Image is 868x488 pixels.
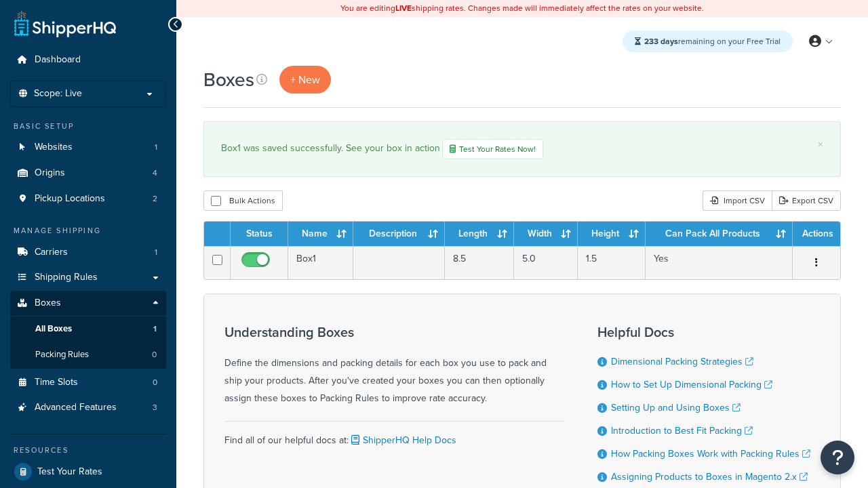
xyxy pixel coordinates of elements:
h1: Boxes [203,66,254,93]
td: 5.0 [514,246,578,279]
span: Shipping Rules [35,272,98,283]
li: Origins [10,161,166,186]
b: LIVE [395,2,412,14]
td: Yes [646,246,793,279]
a: Export CSV [772,190,841,211]
span: 1 [153,323,157,335]
th: Length : activate to sort column ascending [445,222,514,246]
span: 3 [153,402,157,413]
span: Time Slots [35,377,78,388]
strong: 233 days [644,35,678,47]
a: + New [279,66,331,94]
button: Open Resource Center [821,441,854,474]
li: Boxes [10,291,166,368]
a: Test Your Rates Now! [442,139,543,159]
span: 4 [153,167,157,179]
span: Scope: Live [34,88,82,100]
button: Bulk Actions [203,190,283,211]
li: All Boxes [10,317,166,342]
td: 1.5 [578,246,646,279]
a: ShipperHQ Help Docs [349,433,456,447]
li: Advanced Features [10,395,166,420]
div: Box1 was saved successfully. See your box in action [221,139,823,159]
a: Packing Rules 0 [10,342,166,367]
a: Carriers 1 [10,240,166,265]
a: How to Set Up Dimensional Packing [611,378,772,392]
span: 0 [153,377,157,388]
span: Websites [35,142,73,153]
h3: Understanding Boxes [224,325,564,340]
a: Origins 4 [10,161,166,186]
span: 1 [155,247,157,258]
span: 2 [153,193,157,205]
div: Define the dimensions and packing details for each box you use to pack and ship your products. Af... [224,325,564,407]
a: Setting Up and Using Boxes [611,401,741,415]
div: Basic Setup [10,121,166,132]
li: Websites [10,135,166,160]
span: + New [290,72,320,87]
div: Import CSV [703,190,772,211]
a: Advanced Features 3 [10,395,166,420]
div: Resources [10,445,166,456]
a: Pickup Locations 2 [10,186,166,211]
th: Height : activate to sort column ascending [578,222,646,246]
a: Introduction to Best Fit Packing [611,424,753,438]
li: Carriers [10,240,166,265]
th: Width : activate to sort column ascending [514,222,578,246]
a: × [818,139,823,150]
span: Origins [35,167,65,179]
span: All Boxes [35,323,72,335]
span: Test Your Rates [37,466,102,478]
a: ShipperHQ Home [14,10,116,37]
th: Description : activate to sort column ascending [353,222,445,246]
span: Pickup Locations [35,193,105,205]
a: Time Slots 0 [10,370,166,395]
span: Boxes [35,298,61,309]
a: Dashboard [10,47,166,73]
li: Packing Rules [10,342,166,367]
a: Assigning Products to Boxes in Magento 2.x [611,470,808,484]
span: 0 [152,349,157,361]
li: Time Slots [10,370,166,395]
span: Packing Rules [35,349,89,361]
span: Carriers [35,247,68,258]
th: Status [231,222,288,246]
a: Shipping Rules [10,265,166,290]
th: Name : activate to sort column ascending [288,222,353,246]
th: Can Pack All Products : activate to sort column ascending [646,222,793,246]
a: Websites 1 [10,135,166,160]
a: Test Your Rates [10,460,166,484]
span: Dashboard [35,54,81,66]
a: How Packing Boxes Work with Packing Rules [611,447,810,461]
td: 8.5 [445,246,514,279]
td: Box1 [288,246,353,279]
div: Find all of our helpful docs at: [224,421,564,449]
h3: Helpful Docs [597,325,810,340]
a: Dimensional Packing Strategies [611,354,753,369]
span: 1 [155,142,157,153]
div: remaining on your Free Trial [623,30,793,52]
a: All Boxes 1 [10,317,166,342]
span: Advanced Features [35,402,117,413]
th: Actions [793,222,840,246]
li: Pickup Locations [10,186,166,211]
a: Boxes [10,291,166,316]
div: Manage Shipping [10,225,166,237]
